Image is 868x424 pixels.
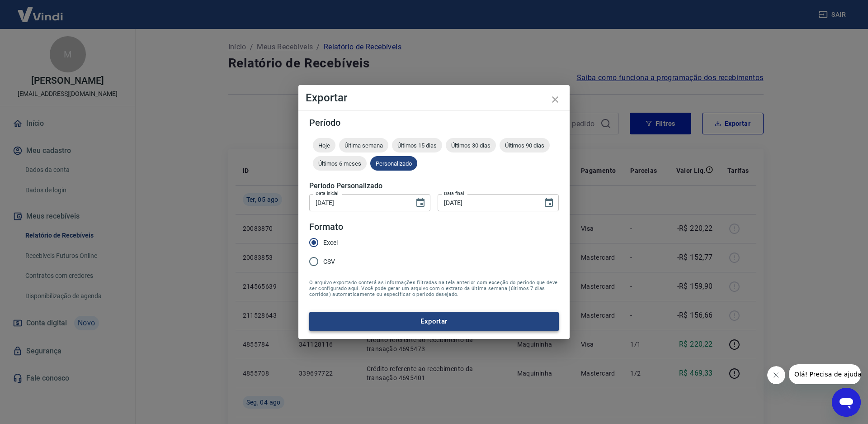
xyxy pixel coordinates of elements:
[789,364,861,384] iframe: Mensagem da empresa
[309,280,559,297] span: O arquivo exportado conterá as informações filtradas na tela anterior com exceção do período que ...
[313,156,367,171] div: Últimos 6 meses
[370,160,417,167] span: Personalizado
[438,194,536,211] input: DD/MM/YYYY
[313,160,367,167] span: Últimos 6 meses
[309,194,408,211] input: DD/MM/YYYY
[544,89,566,110] button: close
[5,6,76,14] span: Olá! Precisa de ajuda?
[500,142,550,149] span: Últimos 90 dias
[446,142,496,149] span: Últimos 30 dias
[313,142,335,149] span: Hoje
[500,138,550,152] div: Últimos 90 dias
[411,194,429,212] button: Choose date, selected date is 1 de ago de 2025
[339,138,388,152] div: Última semana
[446,138,496,152] div: Últimos 30 dias
[392,138,442,152] div: Últimos 15 dias
[309,220,343,233] legend: Formato
[444,190,464,197] label: Data final
[832,388,861,417] iframe: Botão para abrir a janela de mensagens
[767,366,785,384] iframe: Fechar mensagem
[316,190,339,197] label: Data inicial
[323,238,338,248] span: Excel
[370,156,417,171] div: Personalizado
[313,138,335,152] div: Hoje
[323,257,335,267] span: CSV
[309,181,559,191] h5: Período Personalizado
[392,142,442,149] span: Últimos 15 dias
[306,92,562,103] h4: Exportar
[540,194,558,212] button: Choose date, selected date is 5 de ago de 2025
[339,142,388,149] span: Última semana
[309,312,559,331] button: Exportar
[309,118,559,127] h5: Período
